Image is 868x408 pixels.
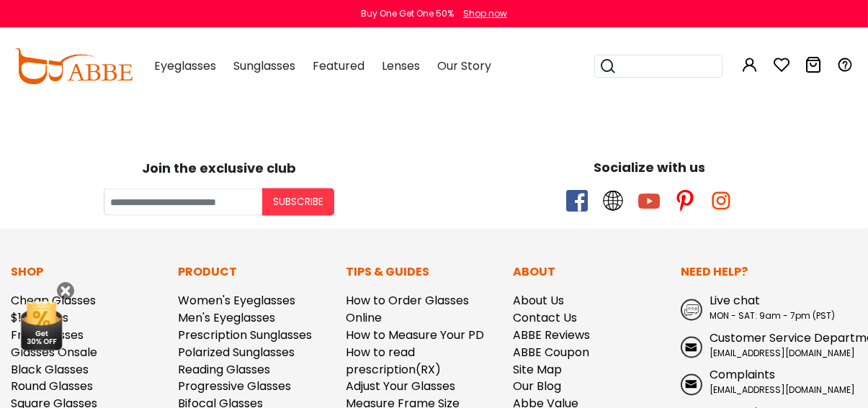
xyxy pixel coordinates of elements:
p: Product [179,263,332,281]
a: How to Order Glasses Online [346,292,469,326]
p: About [514,263,667,281]
a: How to read prescription(RX) [346,344,441,378]
a: How to Measure Your PD [346,327,484,343]
div: Buy One Get One 50% [361,7,454,20]
a: Men's Eyeglasses [179,309,276,326]
a: Complaints [EMAIL_ADDRESS][DOMAIN_NAME] [681,367,857,397]
a: Live chat MON - SAT: 9am - 7pm (PST) [681,292,857,322]
div: Shop now [463,7,507,20]
a: $1 Glasses [11,309,68,326]
a: About Us [514,292,565,309]
a: Round Glasses [11,378,93,395]
a: Customer Service Department [EMAIL_ADDRESS][DOMAIN_NAME] [681,330,857,360]
span: youtube [638,190,660,212]
a: Black Glasses [11,361,89,378]
span: Our Story [437,58,491,74]
span: [EMAIL_ADDRESS][DOMAIN_NAME] [710,384,855,396]
a: Site Map [514,361,563,378]
span: MON - SAT: 9am - 7pm (PST) [710,309,835,322]
p: Tips & Guides [346,263,499,281]
a: Progressive Glasses [179,378,292,395]
div: Join the exclusive club [11,155,427,178]
span: Sunglasses [233,58,295,74]
a: Cheap Glasses [11,292,96,309]
a: ABBE Coupon [514,344,590,361]
img: abbeglasses.com [14,48,133,84]
input: Your email [104,189,262,216]
span: pinterest [674,190,696,212]
button: Subscribe [262,189,334,216]
div: Socialize with us [442,158,858,177]
a: Women's Eyeglasses [179,292,296,309]
p: Shop [11,263,164,281]
span: facebook [566,190,588,212]
a: Polarized Sunglasses [179,344,295,361]
a: Our Blog [514,378,562,395]
img: mini welcome offer [14,293,68,350]
a: Prescription Sunglasses [179,327,313,343]
span: twitter [602,190,624,212]
span: Featured [313,58,364,74]
p: Need Help? [681,263,857,281]
a: Adjust Your Glasses [346,378,455,395]
span: Lenses [382,58,420,74]
a: Reading Glasses [179,361,271,378]
a: Contact Us [514,309,578,326]
span: [EMAIL_ADDRESS][DOMAIN_NAME] [710,347,855,359]
span: instagram [710,190,732,212]
span: Eyeglasses [154,58,216,74]
a: Glasses Onsale [11,344,97,361]
span: Live chat [710,292,760,309]
a: Free Glasses [11,327,84,343]
span: Complaints [710,367,775,384]
a: Shop now [456,7,507,19]
a: ABBE Reviews [514,327,591,343]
